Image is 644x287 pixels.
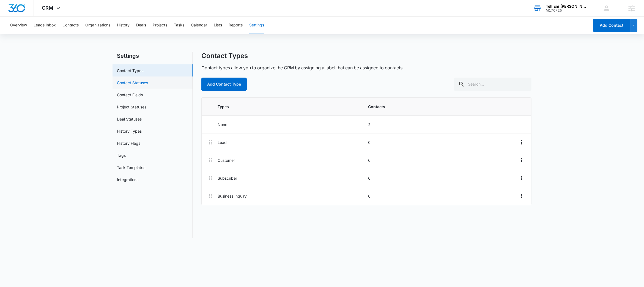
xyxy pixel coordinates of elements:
[117,116,142,122] a: Deal Statuses
[249,17,264,34] button: Settings
[174,17,184,34] button: Tasks
[218,175,365,181] p: Subscriber
[546,4,586,9] div: account name
[10,17,27,34] button: Overview
[368,104,515,110] p: Contacts
[62,17,79,34] button: Contacts
[517,174,526,182] button: Overflow Menu
[136,17,146,34] button: Deals
[117,104,146,110] a: Project Statuses
[117,68,143,73] a: Contact Types
[201,52,248,60] h1: Contact Types
[218,193,365,199] p: Business Inquiry
[218,104,365,110] p: Types
[117,140,140,146] a: History Flags
[546,9,586,12] div: account id
[42,5,54,11] span: CRM
[517,192,526,200] button: Overflow Menu
[214,17,222,34] button: Lists
[117,92,143,98] a: Contact Fields
[218,122,365,127] p: None
[368,157,515,163] p: 0
[117,165,145,170] a: Task Templates
[201,78,247,91] button: Add Contact Type
[593,19,630,32] button: Add Contact
[517,156,526,165] button: Overflow Menu
[218,157,365,163] p: Customer
[517,138,526,147] button: Overflow Menu
[117,152,126,158] a: Tags
[117,128,142,134] a: History Types
[368,175,515,181] p: 0
[368,193,515,199] p: 0
[153,17,167,34] button: Projects
[113,52,193,60] h2: Settings
[191,17,207,34] button: Calendar
[201,64,404,71] p: Contact types allow you to organize the CRM by assigning a label that can be assigned to contacts.
[368,122,515,127] p: 2
[34,17,56,34] button: Leads Inbox
[454,78,531,91] input: Search...
[117,80,148,86] a: Contact Statuses
[218,140,365,145] p: Lead
[117,17,130,34] button: History
[117,177,138,182] a: Integrations
[85,17,110,34] button: Organizations
[368,140,515,145] p: 0
[229,17,243,34] button: Reports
